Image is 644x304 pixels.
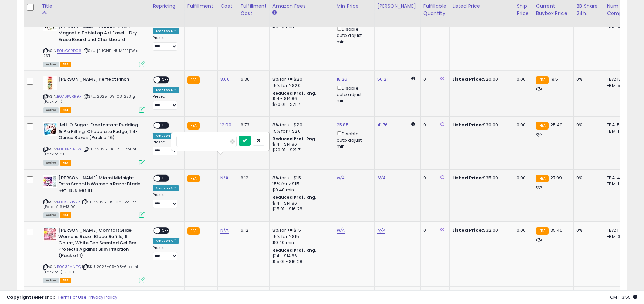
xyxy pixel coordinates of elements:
a: 18.26 [337,76,348,83]
span: | SKU: 2025-08-25-1 count (Pack of 6) [43,146,136,157]
div: 15% for > $20 [272,83,329,89]
b: Reduced Prof. Rng. [272,194,317,200]
small: FBA [187,122,200,130]
small: FBA [536,76,548,84]
small: FBA [536,122,548,130]
div: $15.01 - $16.28 [272,206,329,212]
div: 0 [423,175,444,181]
div: 8% for <= $15 [272,175,329,181]
b: Reduced Prof. Rng. [272,136,317,142]
span: FBA [60,278,71,283]
div: Amazon AI * [153,238,179,244]
div: Listed Price [452,3,511,10]
span: | SKU: 2025-09-08-1 count (Pack of 6)-13.00 [43,199,136,209]
a: N/A [220,227,229,234]
div: 0% [576,175,599,181]
div: 0% [576,76,599,83]
div: $14 - $14.86 [272,96,329,102]
div: $0.40 min [272,240,329,246]
img: 51hvsS4H7bL._SL40_.jpg [43,175,57,188]
div: ASIN: [43,227,145,282]
div: Amazon AI * [153,87,179,93]
div: 0 [423,76,444,83]
div: Disable auto adjust min [337,84,369,104]
div: FBA: 5 [607,122,629,128]
span: All listings currently available for purchase on Amazon [43,212,59,218]
span: 35.46 [550,227,563,233]
div: FBM: 0 [607,24,629,30]
div: 0% [576,227,599,233]
a: Terms of Use [58,294,87,300]
div: FBM: 5 [607,83,629,89]
div: Disable auto adjust min [337,130,369,149]
span: All listings currently available for purchase on Amazon [43,62,59,67]
a: 41.76 [377,122,388,128]
div: Preset: [153,140,179,155]
div: Preset: [153,193,179,208]
div: 0.00 [517,227,528,233]
div: 0.00 [517,122,528,128]
div: 6.12 [241,175,264,181]
b: Listed Price: [452,76,483,83]
div: Preset: [153,245,179,261]
span: 25.49 [550,122,563,128]
a: B0CS3Z1V2Z [57,199,80,205]
span: 27.99 [550,174,562,181]
div: FBA: 1 [607,227,629,233]
div: $32.00 [452,227,508,233]
b: Listed Price: [452,122,483,128]
div: FBM: 3 [607,234,629,240]
small: FBA [536,227,548,235]
div: FBM: 1 [607,181,629,187]
small: FBA [187,76,200,84]
div: Preset: [153,94,179,110]
div: $30.00 [452,122,508,128]
a: N/A [377,174,385,181]
div: [PERSON_NAME] [377,3,418,10]
div: ASIN: [43,122,145,165]
span: OFF [160,228,171,234]
b: Listed Price: [452,174,483,181]
div: Fulfillable Quantity [423,3,447,17]
b: Jell-O Sugar-Free Instant Pudding & Pie Filling, Chocolate Fudge, 1.4-Ounce Boxes (Pack of 6) [58,122,141,143]
span: FBA [60,160,71,166]
span: 2025-09-15 13:55 GMT [610,294,637,300]
div: 6.36 [241,76,264,83]
small: FBA [187,175,200,182]
a: 50.21 [377,76,388,83]
span: OFF [160,175,171,181]
div: 6.12 [241,227,264,233]
div: $15.01 - $16.28 [272,259,329,265]
span: | SKU: [PHONE_NUMBER]"W x 23"H [43,48,138,58]
div: Current Buybox Price [536,3,571,17]
span: FBA [60,212,71,218]
div: $20.00 [452,76,508,83]
div: FBA: 4 [607,175,629,181]
div: $14 - $14.86 [272,201,329,206]
div: Fulfillment [187,3,215,10]
a: B01KO0RDO6 [57,48,81,54]
div: 0 [423,227,444,233]
div: 0 [423,122,444,128]
div: 8% for <= $15 [272,227,329,233]
div: Fulfillment Cost [241,3,267,17]
div: Preset: [153,36,179,51]
a: B003EMNITQ [57,264,81,270]
div: Cost [220,3,235,10]
span: FBA [60,62,71,67]
small: Amazon Fees. [272,10,277,16]
div: ASIN: [43,76,145,112]
a: 8.00 [220,76,230,83]
a: N/A [337,227,345,234]
small: FBA [187,227,200,235]
div: 0.00 [517,175,528,181]
b: Listed Price: [452,227,483,233]
b: [PERSON_NAME] ComfortGlide Womens Razor Blade Refills, 6 Count, White Tea Scented Gel Bar Protect... [58,227,141,260]
span: All listings currently available for purchase on Amazon [43,278,59,283]
img: 61gNbbmK4wL._SL40_.jpg [43,122,57,136]
div: ASIN: [43,175,145,217]
div: Amazon AI * [153,185,179,191]
b: [PERSON_NAME] & [PERSON_NAME] Double-Sided Magnetic Tabletop Art Easel - Dry-Erase Board and Chal... [58,18,141,44]
a: Privacy Policy [88,294,117,300]
a: N/A [377,227,385,234]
